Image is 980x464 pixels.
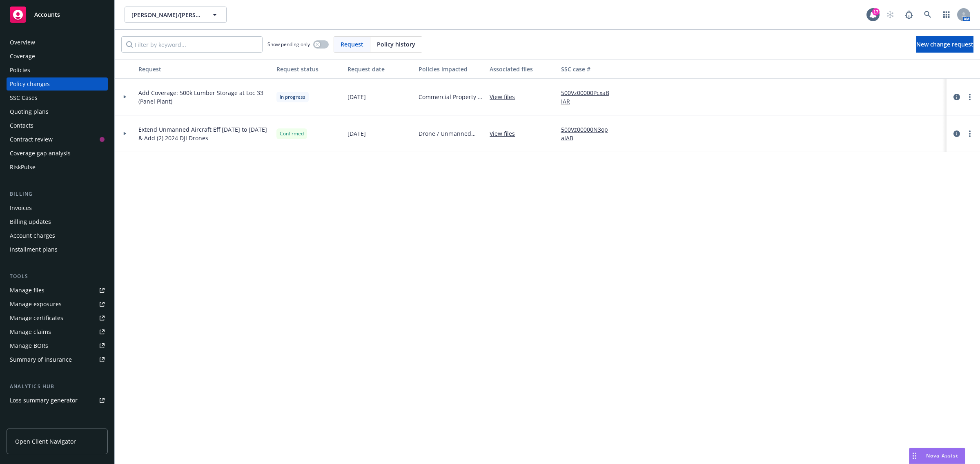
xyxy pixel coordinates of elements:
div: Policies [10,64,30,77]
div: Contacts [10,119,33,132]
a: View files [490,93,521,101]
div: Quoting plans [10,105,49,118]
div: Analytics hub [7,382,108,391]
div: Loss summary generator [10,394,78,407]
a: 500Vz00000N3opaIAB [561,125,617,142]
div: SSC case # [561,65,617,73]
a: Policies [7,64,108,77]
button: Associated files [486,59,557,79]
div: RiskPulse [10,161,36,174]
div: Request date [347,65,412,73]
div: Overview [10,36,35,49]
a: Installment plans [7,243,108,256]
a: Overview [7,36,108,49]
div: Tools [7,272,108,281]
a: Coverage [7,50,108,63]
div: Associated files [490,65,554,73]
a: Manage exposures [7,298,108,311]
a: New change request [916,36,973,53]
a: Billing updates [7,215,108,228]
span: Policy history [377,40,415,49]
div: Coverage [10,50,35,63]
div: Request [138,65,270,73]
a: Manage BORs [7,339,108,352]
a: Switch app [938,7,955,23]
div: Request status [276,65,341,73]
span: [DATE] [347,93,366,101]
a: Contacts [7,119,108,132]
span: Drone / Unmanned Aerial Vehicles / Unmanned Aircraft Systems Liability - BOR Cleared [DATE] [419,129,483,138]
div: Summary of insurance [10,353,72,366]
a: SSC Cases [7,91,108,104]
span: Add Coverage: 500k Lumber Storage at Loc 33 (Panel Plant) [138,88,270,106]
div: Manage BORs [10,339,48,352]
button: Request status [273,59,344,79]
div: Policy changes [10,77,50,91]
button: Request [135,59,273,79]
div: Manage exposures [10,298,62,311]
div: Policies impacted [419,65,483,73]
button: Nova Assist [909,448,965,464]
input: Filter by keyword... [121,36,263,53]
a: more [965,92,975,102]
div: Manage claims [10,325,51,338]
span: In progress [280,93,305,101]
span: Request [341,40,363,49]
span: Open Client Navigator [15,437,76,446]
span: Commercial Property - BOR Cleared Eff [DATE] [419,93,483,101]
a: Accounts [7,3,108,26]
div: Installment plans [10,243,58,256]
div: Invoices [10,201,32,214]
a: Report a Bug [901,7,917,23]
a: Contract review [7,133,108,146]
div: SSC Cases [10,91,38,104]
a: circleInformation [952,92,962,102]
div: Coverage gap analysis [10,147,71,160]
a: View files [490,129,521,138]
button: Policies impacted [415,59,486,79]
div: Contract review [10,133,53,146]
a: Quoting plans [7,105,108,118]
div: Manage files [10,284,45,297]
a: 500Vz00000PcxaBIAR [561,88,617,106]
div: Billing [7,190,108,198]
a: Coverage gap analysis [7,147,108,160]
button: Request date [344,59,415,79]
a: circleInformation [952,129,962,139]
a: RiskPulse [7,161,108,174]
a: Loss summary generator [7,394,108,407]
div: Drag to move [909,448,920,464]
span: [PERSON_NAME]/[PERSON_NAME] Construction, Inc. [131,11,202,19]
div: Manage certificates [10,312,63,325]
a: more [965,129,975,139]
a: Manage certificates [7,312,108,325]
div: Toggle Row Expanded [115,115,135,152]
div: 17 [872,8,880,15]
span: [DATE] [347,129,366,138]
span: New change request [916,40,973,48]
span: Show pending only [267,41,310,48]
a: Manage claims [7,325,108,338]
a: Policy changes [7,77,108,91]
a: Account charges [7,229,108,242]
a: Invoices [7,201,108,214]
a: Manage files [7,284,108,297]
button: SSC case # [558,59,621,79]
a: Start snowing [882,7,898,23]
span: Confirmed [280,130,304,137]
div: Account charges [10,229,55,242]
span: Accounts [34,11,60,18]
div: Billing updates [10,215,51,228]
a: Summary of insurance [7,353,108,366]
span: Nova Assist [926,452,958,459]
div: Toggle Row Expanded [115,79,135,115]
span: Extend Unmanned Aircraft Eff [DATE] to [DATE] & Add (2) 2024 DJI Drones [138,125,270,142]
a: Search [920,7,936,23]
button: [PERSON_NAME]/[PERSON_NAME] Construction, Inc. [125,7,227,23]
